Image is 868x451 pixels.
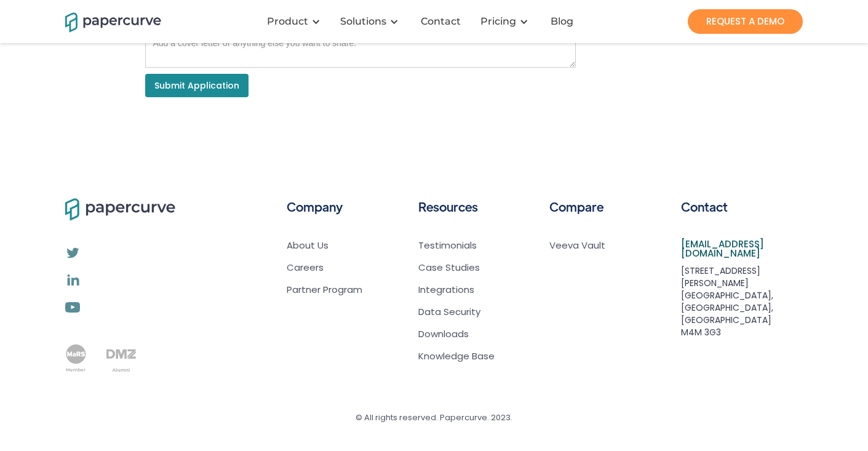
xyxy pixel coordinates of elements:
a: Integrations [418,284,474,296]
div: [STREET_ADDRESS][PERSON_NAME] [GEOGRAPHIC_DATA], [GEOGRAPHIC_DATA], [GEOGRAPHIC_DATA] M4M 3G3 [681,265,803,338]
div: Product [267,15,308,28]
input: Submit Application [145,74,249,97]
h6: Company [287,196,343,218]
a: home [65,10,145,32]
h6: Resources [418,196,478,218]
div: Contact [421,15,461,28]
a: Partner Program [287,284,362,296]
a: About Us [287,239,362,252]
a: Downloads [418,328,469,340]
h6: Contact [681,196,728,218]
a: Data Security [418,306,480,318]
div: Blog [551,15,573,28]
div: Solutions [333,3,411,40]
a: Contact [411,15,473,28]
a: Testimonials [418,239,477,252]
div: Product [260,3,333,40]
a: [EMAIL_ADDRESS][DOMAIN_NAME] [681,239,803,258]
div: Solutions [340,15,386,28]
a: Veeva Vault [549,239,605,252]
div: Pricing [473,3,541,40]
a: Blog [541,15,586,28]
a: Knowledge Base [418,350,495,362]
a: REQUEST A DEMO [688,9,803,34]
h6: Compare [549,196,603,218]
a: Careers [287,261,362,274]
a: Case Studies [418,261,480,274]
div: © All rights reserved. Papercurve. 2023. [65,409,803,426]
a: Pricing [480,15,516,28]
